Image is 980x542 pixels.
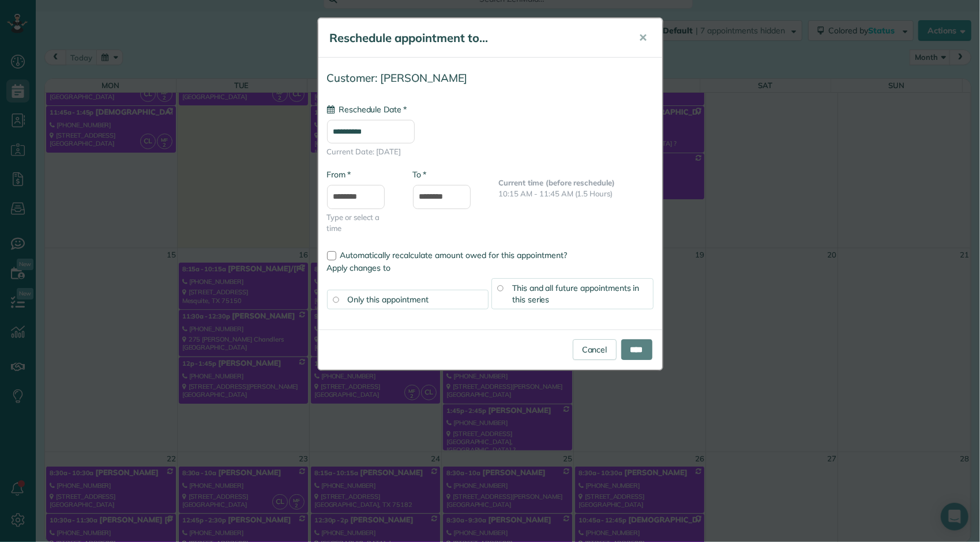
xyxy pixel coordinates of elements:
[330,30,623,46] h5: Reschedule appointment to...
[512,283,640,305] span: This and all future appointments in this series
[499,178,615,187] b: Current time (before reschedule)
[348,294,429,305] span: Only this appointment
[639,31,648,44] span: ✕
[333,297,339,302] input: Only this appointment
[327,104,407,115] label: Reschedule Date
[327,262,654,274] label: Apply changes to
[499,188,654,199] p: 10:15 AM - 11:45 AM (1.5 Hours)
[340,250,568,260] span: Automatically recalculate amount owed for this appointment?
[327,212,396,234] span: Type or select a time
[413,169,426,180] label: To
[497,285,503,291] input: This and all future appointments in this series
[327,72,654,84] h4: Customer: [PERSON_NAME]
[573,339,617,360] a: Cancel
[327,146,654,157] span: Current Date: [DATE]
[327,169,351,180] label: From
